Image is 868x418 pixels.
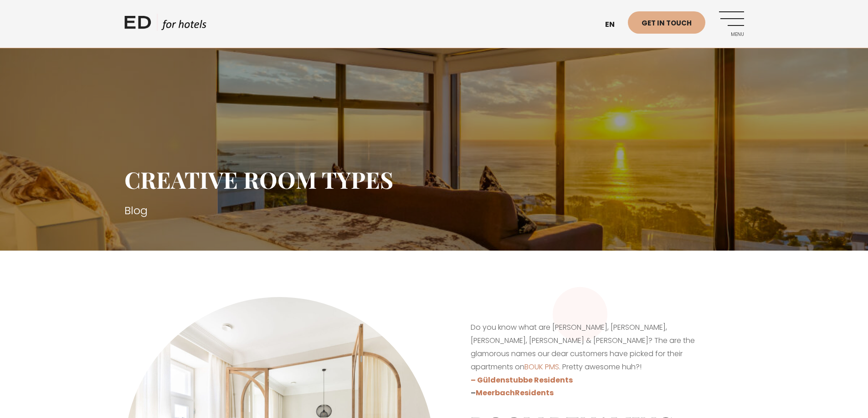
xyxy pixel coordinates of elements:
[476,388,515,398] a: Meerbach
[124,166,744,193] h1: Creative room types
[471,321,708,400] p: Do you know what are [PERSON_NAME], [PERSON_NAME], [PERSON_NAME], [PERSON_NAME] & [PERSON_NAME]? ...
[524,362,559,372] a: BOUK PMS
[124,14,206,36] a: ED HOTELS
[601,14,628,36] a: en
[124,202,744,219] h3: Blog
[471,388,554,398] strong: –
[628,11,705,34] a: Get in touch
[515,388,554,398] a: Residents
[471,375,573,385] a: – Güldenstubbe Residents
[719,11,744,36] a: Menu
[719,32,744,37] span: Menu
